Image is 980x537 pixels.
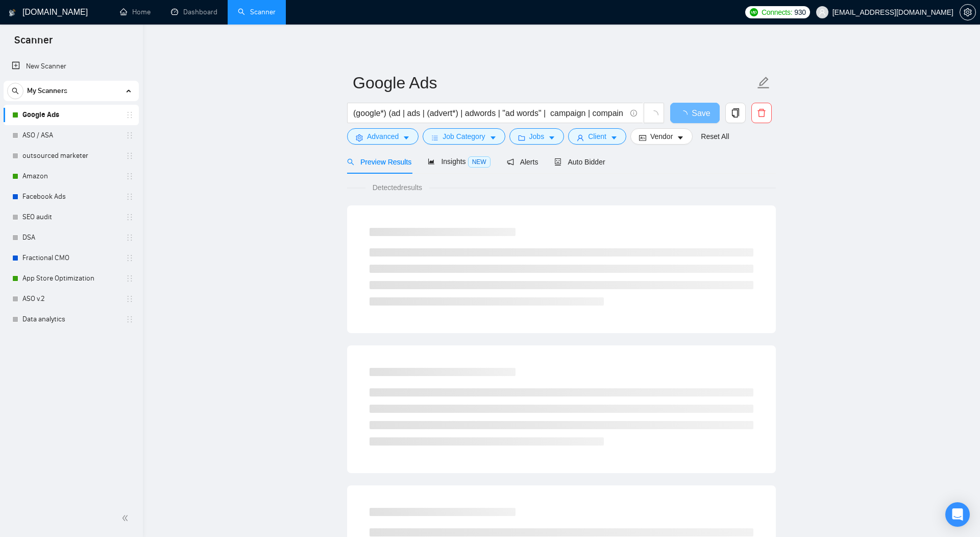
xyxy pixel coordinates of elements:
button: copy [725,103,746,123]
a: ASO v.2 [22,289,119,309]
a: Fractional CMO [22,248,119,268]
span: search [347,158,354,166]
span: Alerts [507,158,538,166]
span: holder [126,172,134,180]
span: double-left [121,513,132,523]
span: holder [126,254,134,262]
span: setting [960,8,975,16]
button: settingAdvancedcaret-down [347,128,419,145]
span: edit [757,76,770,89]
span: Save [692,107,710,120]
img: logo [9,5,16,21]
a: App Store Optimization [22,268,119,289]
span: search [8,87,23,95]
span: idcard [639,134,646,142]
span: caret-down [489,134,497,142]
span: bars [431,134,438,142]
button: barsJob Categorycaret-down [423,128,505,145]
span: folder [518,134,525,142]
span: Preview Results [347,158,411,166]
span: 930 [794,7,805,18]
span: Detected results [365,182,429,193]
span: user [819,9,826,16]
span: robot [554,158,561,166]
span: loading [649,110,658,120]
span: delete [752,108,771,118]
a: homeHome [120,8,151,16]
li: My Scanners [4,81,139,330]
span: holder [126,131,134,139]
a: outsourced marketer [22,146,119,166]
span: user [577,134,584,142]
span: Job Category [443,131,485,142]
button: delete [751,103,772,123]
button: search [7,83,23,99]
li: New Scanner [4,56,139,77]
a: SEO audit [22,207,119,227]
button: folderJobscaret-down [509,128,565,145]
a: DSA [22,227,119,248]
img: upwork-logo.png [750,8,758,16]
span: Scanner [6,33,61,54]
button: userClientcaret-down [568,128,626,145]
span: holder [126,152,134,160]
a: setting [960,8,976,16]
span: My Scanners [27,81,67,101]
span: caret-down [610,134,618,142]
span: holder [126,193,134,201]
div: Open Intercom Messenger [945,502,970,527]
span: Client [588,131,606,142]
span: holder [126,315,134,323]
span: Connects: [762,7,792,18]
a: Facebook Ads [22,186,119,207]
a: New Scanner [12,56,131,77]
span: caret-down [548,134,555,142]
span: Jobs [529,131,545,142]
span: holder [126,274,134,283]
input: Search Freelance Jobs... [353,107,626,120]
span: Vendor [650,131,673,142]
span: Auto Bidder [554,158,605,166]
span: copy [726,108,745,118]
span: holder [126,234,134,242]
span: holder [126,111,134,119]
a: Reset All [701,131,729,142]
span: area-chart [428,158,435,165]
span: notification [507,158,514,166]
button: idcardVendorcaret-down [630,128,693,145]
a: ASO / ASA [22,125,119,146]
input: Scanner name... [353,70,755,96]
a: Amazon [22,166,119,186]
a: Google Ads [22,105,119,125]
a: searchScanner [238,8,276,16]
span: info-circle [630,110,637,116]
span: caret-down [403,134,410,142]
span: NEW [468,156,491,168]
span: holder [126,213,134,221]
span: setting [356,134,363,142]
a: dashboardDashboard [171,8,217,16]
span: holder [126,295,134,303]
a: Data analytics [22,309,119,330]
span: Advanced [367,131,399,142]
button: Save [670,103,720,123]
span: caret-down [677,134,684,142]
span: loading [679,110,692,119]
button: setting [960,4,976,20]
span: Insights [428,157,490,166]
